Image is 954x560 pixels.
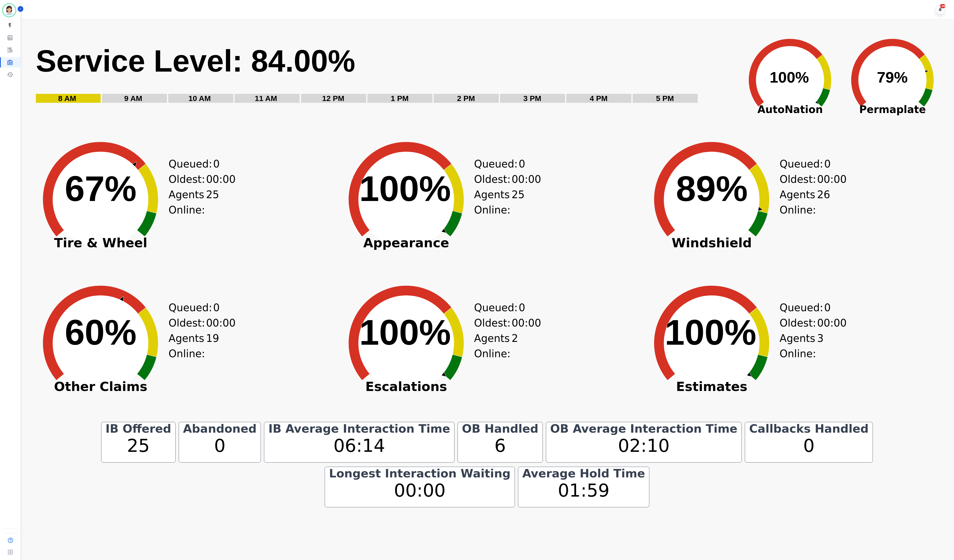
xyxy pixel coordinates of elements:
[549,425,738,432] div: OB Average Interaction Time
[521,470,646,477] div: Average Hold Time
[780,156,818,172] div: Queued:
[124,94,142,103] text: 9 AM
[512,331,518,361] span: 2
[206,172,236,187] span: 00:00
[168,187,212,218] div: Agents Online:
[168,172,207,187] div: Oldest:
[359,312,451,352] text: 100%
[474,187,518,218] div: Agents Online:
[336,384,477,389] span: Escalations
[336,240,477,245] span: Appearance
[474,315,513,331] div: Oldest:
[817,315,846,331] span: 00:00
[519,156,525,172] span: 0
[359,169,451,209] text: 100%
[824,300,831,315] span: 0
[474,172,513,187] div: Oldest:
[739,102,841,117] span: AutoNation
[461,425,539,432] div: OB Handled
[940,4,946,8] div: +99
[474,300,513,315] div: Queued:
[877,69,908,86] text: 79%
[188,94,211,103] text: 10 AM
[30,384,171,389] span: Other Claims
[267,432,451,459] div: 06:14
[182,425,258,432] div: Abandoned
[474,331,518,361] div: Agents Online:
[267,425,451,432] div: IB Average Interaction Time
[255,94,277,103] text: 11 AM
[780,300,818,315] div: Queued:
[780,331,823,361] div: Agents Online:
[817,187,830,218] span: 26
[549,432,738,459] div: 02:10
[770,69,809,86] text: 100%
[168,315,207,331] div: Oldest:
[780,187,823,218] div: Agents Online:
[65,169,136,209] text: 67%
[824,156,831,172] span: 0
[58,94,76,103] text: 8 AM
[30,240,171,245] span: Tire & Wheel
[3,4,15,16] img: Bordered avatar
[512,172,541,187] span: 00:00
[328,477,512,504] div: 00:00
[521,477,646,504] div: 01:59
[213,300,220,315] span: 0
[512,315,541,331] span: 00:00
[206,187,219,218] span: 25
[474,156,513,172] div: Queued:
[36,44,355,78] text: Service Level: 84.00%
[322,94,344,103] text: 12 PM
[65,312,136,352] text: 60%
[665,312,756,352] text: 100%
[206,331,219,361] span: 19
[523,94,541,103] text: 3 PM
[168,331,212,361] div: Agents Online:
[391,94,409,103] text: 1 PM
[817,172,846,187] span: 00:00
[590,94,608,103] text: 4 PM
[512,187,525,218] span: 25
[168,300,207,315] div: Queued:
[676,169,748,209] text: 89%
[328,470,512,477] div: Longest Interaction Waiting
[104,432,172,459] div: 25
[780,315,818,331] div: Oldest:
[841,102,944,117] span: Permaplate
[817,331,823,361] span: 3
[213,156,220,172] span: 0
[182,432,258,459] div: 0
[519,300,525,315] span: 0
[35,42,736,110] svg: Service Level: 0%
[461,432,539,459] div: 6
[206,315,236,331] span: 00:00
[641,384,782,389] span: Estimates
[104,425,172,432] div: IB Offered
[748,425,870,432] div: Callbacks Handled
[656,94,674,103] text: 5 PM
[780,172,818,187] div: Oldest:
[641,240,782,245] span: Windshield
[168,156,207,172] div: Queued:
[457,94,475,103] text: 2 PM
[748,432,870,459] div: 0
